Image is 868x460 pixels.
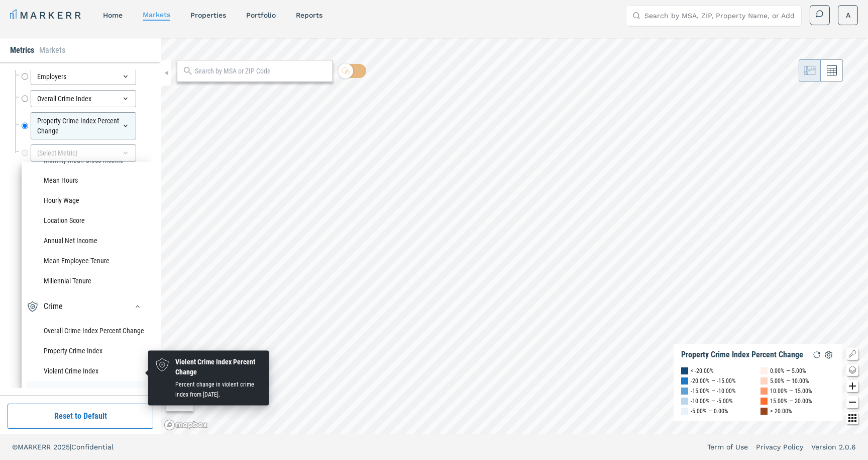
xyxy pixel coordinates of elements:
div: > 20.00% [770,406,792,416]
a: properties [190,11,226,19]
div: -15.00% — -10.00% [691,386,736,396]
li: Millennial Tenure [27,271,146,291]
li: Violent Crime Index Percent Change [27,381,146,401]
div: CrimeCrime [27,298,146,315]
span: MARKERR [18,443,53,451]
button: Change style map button [846,364,858,376]
button: Other options map button [846,412,858,424]
li: Overall Crime Index Percent Change [27,321,146,341]
div: CrimeCrime [27,321,146,401]
a: Term of Use [707,442,748,452]
div: -10.00% — -5.00% [691,396,733,406]
div: Property Crime Index Percent Change [31,112,136,139]
div: Employers [31,68,136,85]
a: Portfolio [246,11,276,19]
span: Confidential [71,443,114,451]
li: Mean Employee Tenure [27,251,146,271]
a: markets [143,11,170,19]
li: Location Score [27,210,146,231]
span: © [12,443,18,451]
div: 15.00% — 20.00% [770,396,812,406]
img: Crime [154,357,170,373]
li: Violent Crime Index [27,361,146,381]
button: Zoom out map button [846,396,858,408]
li: Hourly Wage [27,190,146,210]
a: Privacy Policy [756,442,803,452]
a: home [103,11,123,19]
img: Crime [27,300,39,313]
span: A [846,10,850,20]
input: Search by MSA or ZIP Code [195,66,328,76]
li: Mean Hours [27,170,146,190]
button: A [838,5,858,25]
div: Property Crime Index Percent Change [681,350,803,360]
div: Percent change in violent crime index from [DATE]. [175,379,263,400]
a: reports [296,11,322,19]
div: 5.00% — 10.00% [770,376,809,386]
button: Zoom in map button [846,380,858,392]
img: Settings [823,349,835,361]
a: Version 2.0.6 [811,442,856,452]
a: MARKERR [10,8,83,22]
button: Reset to Default [8,404,153,429]
div: (Select Metric) [31,144,136,162]
div: Overall Crime Index [31,90,136,107]
li: Metrics [10,44,34,56]
div: 10.00% — 15.00% [770,386,812,396]
div: -20.00% — -15.00% [691,376,736,386]
button: Show/Hide Legend Map Button [846,348,858,360]
li: Property Crime Index [27,341,146,361]
a: Mapbox logo [164,419,208,431]
input: Search by MSA, ZIP, Property Name, or Address [644,6,795,26]
button: CrimeCrime [130,298,146,315]
li: Annual Net Income [27,231,146,251]
div: -5.00% — 0.00% [691,406,728,416]
li: Markets [39,44,65,56]
div: Crime [44,300,63,313]
div: 0.00% — 5.00% [770,366,806,376]
div: Violent Crime Index Percent Change [175,357,263,377]
img: Reload Legend [811,349,823,361]
span: 2025 | [53,443,71,451]
div: < -20.00% [691,366,714,376]
canvas: Map [161,38,868,434]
